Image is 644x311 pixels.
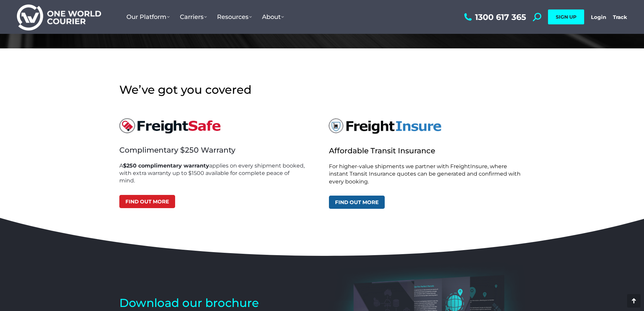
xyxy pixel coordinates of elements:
[123,162,209,169] strong: $250 complimentary warranty
[116,114,229,139] img: freightsafe logo
[262,13,284,21] span: About
[121,6,175,27] a: Our Platform
[119,82,525,97] h2: We’ve got you covered
[257,6,289,27] a: About
[548,9,584,24] a: SIGN UP
[217,13,252,21] span: Resources
[175,6,212,27] a: Carriers
[212,6,257,27] a: Resources
[556,14,576,20] span: SIGN UP
[591,14,606,20] a: Login
[462,13,526,21] a: 1300 617 365
[126,13,170,21] span: Our Platform
[329,196,385,209] a: Find out more
[119,146,306,155] h3: Complimentary $250 Warranty
[329,146,525,156] h2: Affordable Transit Insurance
[119,195,175,208] a: Find out more
[119,295,315,310] h2: Download our brochure
[17,3,101,31] img: One World Courier
[613,14,627,20] a: Track
[329,163,525,185] p: For higher-value shipments we partner with FreightInsure, where instant Transit Insurance quotes ...
[119,162,306,185] p: A applies on every shipment booked, with extra warranty up to $1500 available for complete peace ...
[180,13,207,21] span: Carriers
[325,113,447,140] img: FreightInsure logo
